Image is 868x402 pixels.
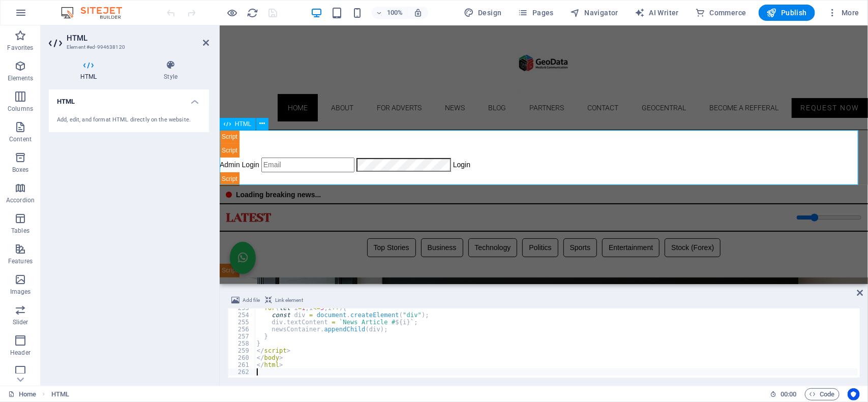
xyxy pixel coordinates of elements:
[781,388,796,400] span: 00 00
[848,388,860,400] button: Usercentrics
[275,294,303,306] span: Link element
[823,5,863,21] button: More
[57,116,201,125] div: Add, edit, and format HTML directly on the website.
[263,294,305,306] button: Link element
[51,388,69,400] nav: breadcrumb
[695,8,746,18] span: Commerce
[228,347,256,354] div: 259
[243,294,260,306] span: Add file
[228,340,256,347] div: 258
[49,89,209,108] h4: HTML
[228,368,256,376] div: 262
[691,5,751,21] button: Commerce
[58,7,135,19] img: Editor Logo
[228,312,256,319] div: 254
[247,7,259,19] i: Reload page
[518,8,554,18] span: Pages
[514,5,558,21] button: Pages
[566,5,622,21] button: Navigator
[235,121,252,127] span: HTML
[810,388,835,400] span: Code
[12,166,29,174] p: Boxes
[230,294,261,306] button: Add file
[827,8,859,18] span: More
[51,388,69,400] span: Click to select. Double-click to edit
[570,8,618,18] span: Navigator
[631,5,683,21] button: AI Writer
[228,354,256,361] div: 260
[132,60,209,81] h4: Style
[464,8,502,18] span: Design
[805,388,840,400] button: Code
[228,319,256,326] div: 255
[10,349,31,357] p: Header
[372,7,408,19] button: 100%
[226,7,238,19] button: Click here to leave preview mode and continue editing
[228,333,256,340] div: 257
[67,43,189,52] h3: Element #ed-994638120
[767,8,807,18] span: Publish
[11,227,29,235] p: Tables
[8,74,34,82] p: Elements
[759,5,815,21] button: Publish
[387,7,403,19] h6: 100%
[9,135,32,143] p: Content
[7,44,33,52] p: Favorites
[8,257,33,265] p: Features
[635,8,679,18] span: AI Writer
[13,318,28,326] p: Slider
[8,105,33,113] p: Columns
[788,390,789,398] span: :
[49,60,132,81] h4: HTML
[247,7,259,19] button: reload
[10,288,31,296] p: Images
[413,8,423,17] i: On resize automatically adjust zoom level to fit chosen device.
[460,5,506,21] div: Design (Ctrl+Alt+Y)
[460,5,506,21] button: Design
[8,388,36,400] a: Click to cancel selection. Double-click to open Pages
[228,361,256,368] div: 261
[770,388,797,400] h6: Session time
[228,326,256,333] div: 256
[42,132,135,146] input: Email
[67,34,209,43] h2: HTML
[6,196,35,204] p: Accordion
